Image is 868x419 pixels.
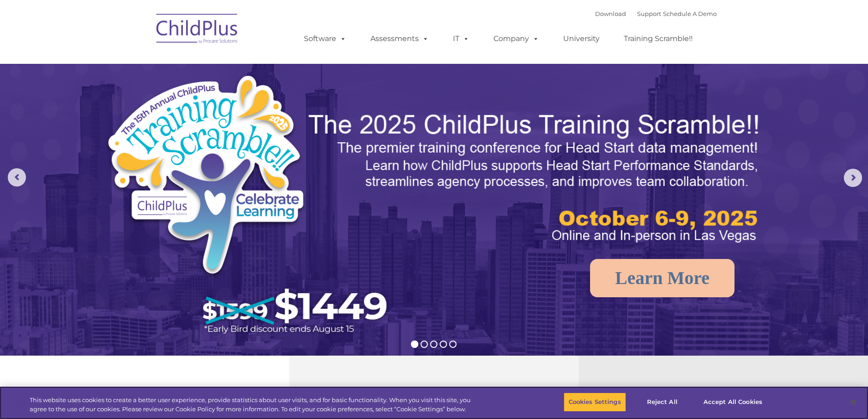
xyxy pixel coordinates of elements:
button: Accept All Cookies [699,393,767,412]
a: University [554,30,609,48]
span: Phone number [127,98,165,104]
div: This website uses cookies to create a better user experience, provide statistics about user visit... [30,396,478,414]
a: Software [295,30,355,48]
a: Support [637,10,661,17]
a: Company [484,30,548,48]
a: Download [595,10,626,17]
img: ChildPlus by Procare Solutions [152,7,243,53]
a: Assessments [361,30,438,48]
button: Reject All [634,393,691,412]
span: Last name [127,60,154,67]
a: Learn More [590,259,734,297]
a: Schedule A Demo [663,10,717,17]
button: Close [843,392,863,412]
font: | [595,10,717,17]
a: Training Scramble!! [615,30,702,48]
button: Cookies Settings [564,393,626,412]
a: IT [444,30,478,48]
